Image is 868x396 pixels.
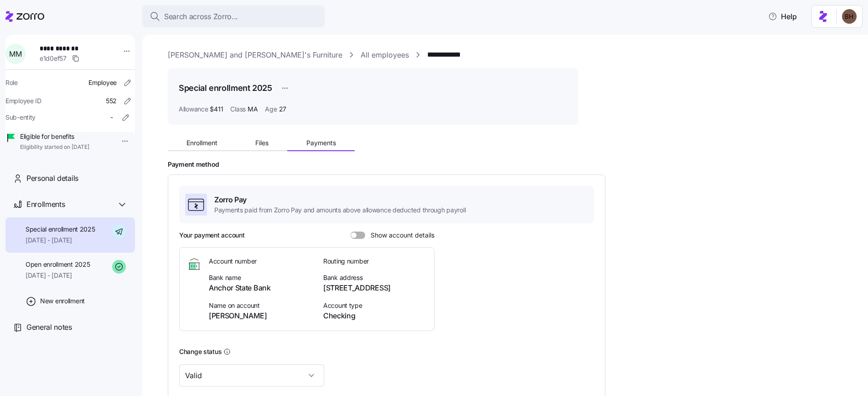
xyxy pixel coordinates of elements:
[209,301,312,310] span: Name on account
[209,273,312,282] span: Bank name
[20,132,89,141] span: Eligible for benefits
[179,105,208,114] span: Allowance
[26,271,90,280] span: [DATE] - [DATE]
[26,236,95,245] span: [DATE] - [DATE]
[40,54,67,63] span: e1d0ef57
[365,232,434,239] span: Show account details
[142,5,325,27] button: Search across Zorro...
[179,231,244,240] h3: Your payment account
[9,50,21,58] span: M M
[248,105,258,114] span: MA
[210,105,223,114] span: $411
[106,96,117,106] span: 552
[5,78,18,87] span: Role
[168,49,342,61] a: [PERSON_NAME] and [PERSON_NAME]'s Furniture
[323,257,427,266] span: Routing number
[209,282,312,294] span: Anchor State Bank
[26,225,95,234] span: Special enrollment 2025
[214,194,465,206] span: Zorro Pay
[255,140,269,146] span: Files
[842,9,857,24] img: c3c218ad70e66eeb89914ccc98a2927c
[323,282,427,294] span: [STREET_ADDRESS]
[26,199,65,210] span: Enrollments
[179,347,222,356] h3: Change status
[26,322,72,333] span: General notes
[5,96,41,106] span: Employee ID
[20,143,89,151] span: Eligibility started on [DATE]
[230,105,246,114] span: Class
[26,173,78,184] span: Personal details
[168,160,855,169] h2: Payment method
[186,140,217,146] span: Enrollment
[306,140,336,146] span: Payments
[26,260,90,269] span: Open enrollment 2025
[164,11,238,22] span: Search across Zorro...
[40,296,85,306] span: New enrollment
[110,113,113,122] span: -
[209,257,312,266] span: Account number
[5,113,36,122] span: Sub-entity
[179,82,272,94] h1: Special enrollment 2025
[88,78,117,87] span: Employee
[279,105,286,114] span: 27
[761,7,804,26] button: Help
[209,310,312,322] span: [PERSON_NAME]
[265,105,277,114] span: Age
[214,206,465,215] span: Payments paid from Zorro Pay and amounts above allowance deducted through payroll
[323,273,427,282] span: Bank address
[323,301,427,310] span: Account type
[323,310,427,322] span: Checking
[361,49,409,61] a: All employees
[768,11,797,22] span: Help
